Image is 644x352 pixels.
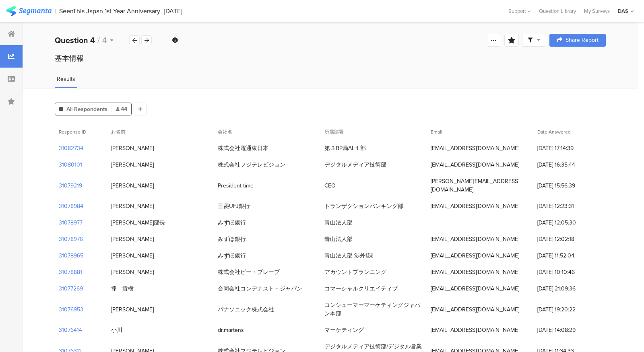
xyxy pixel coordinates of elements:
[431,128,442,136] span: Email
[431,161,519,169] div: [EMAIL_ADDRESS][DOMAIN_NAME]
[218,326,244,334] div: dr.martens
[218,181,254,190] div: President time
[55,6,56,16] div: |
[111,268,154,276] div: [PERSON_NAME]
[6,6,52,16] img: segmanta logo
[111,144,154,152] div: [PERSON_NAME]
[537,144,602,152] span: [DATE] 17:14:39
[59,181,82,190] section: 31079219
[324,218,353,227] div: 青山法人部
[566,37,599,43] span: Share Report
[111,251,154,260] div: [PERSON_NAME]
[324,128,344,136] span: 所属部署
[59,128,86,136] span: Response ID
[218,202,250,210] div: 三菱UFJ銀行
[111,128,126,136] span: お名前
[537,181,602,190] span: [DATE] 15:56:39
[111,305,154,314] div: [PERSON_NAME]
[59,284,83,293] section: 31077269
[431,326,519,334] div: [EMAIL_ADDRESS][DOMAIN_NAME]
[324,326,364,334] div: マーケティング
[55,34,95,46] b: Question 4
[111,161,154,169] div: [PERSON_NAME]
[218,251,246,260] div: みずほ銀行
[218,235,246,243] div: みずほ銀行
[431,202,519,210] div: [EMAIL_ADDRESS][DOMAIN_NAME]
[59,218,83,227] section: 31078977
[537,326,602,334] span: [DATE] 14:08:29
[59,202,83,210] section: 31078984
[324,301,423,318] div: コンシューマーマーケティングジャパン本部
[431,268,519,276] div: [EMAIL_ADDRESS][DOMAIN_NAME]
[431,251,519,260] div: [EMAIL_ADDRESS][DOMAIN_NAME]
[111,202,154,210] div: [PERSON_NAME]
[59,251,83,260] section: 31078965
[537,161,602,169] span: [DATE] 16:35:44
[537,251,602,260] span: [DATE] 11:52:04
[324,202,403,210] div: トランザクションバンキング部
[111,235,154,243] div: [PERSON_NAME]
[66,105,107,113] span: All Respondents
[431,235,519,243] div: [EMAIL_ADDRESS][DOMAIN_NAME]
[324,235,353,243] div: 青山法人部
[218,305,274,314] div: パナソニック株式会社
[537,268,602,276] span: [DATE] 10:10:46
[618,7,628,15] div: DAS
[111,181,154,190] div: [PERSON_NAME]
[431,305,519,314] div: [EMAIL_ADDRESS][DOMAIN_NAME]
[431,177,529,194] div: [PERSON_NAME][EMAIL_ADDRESS][DOMAIN_NAME]
[537,202,602,210] span: [DATE] 12:23:31
[580,7,614,15] a: My Surveys
[111,284,134,293] div: 捧 貴樹
[102,34,107,46] span: 4
[59,235,83,243] section: 31078976
[55,53,606,64] div: 基本情報
[218,284,302,293] div: 合同会社コンデナスト・ジャパン
[116,105,127,113] span: 44
[537,305,602,314] span: [DATE] 19:20:22
[218,128,232,136] span: 会社名
[59,7,182,15] div: SeenThis Japan 1st Year Anniversary_[DATE]
[218,218,246,227] div: みずほ銀行
[218,144,268,152] div: 株式会社電通東日本
[218,268,280,276] div: 株式会社ビー・ブレーブ
[218,161,285,169] div: 株式会社フジテレビジョン
[111,218,165,227] div: [PERSON_NAME]部長
[97,34,100,46] span: /
[324,284,398,293] div: コマーシャルクリエイティブ
[537,235,602,243] span: [DATE] 12:02:18
[59,144,83,152] section: 31082734
[324,161,386,169] div: デジタルメディア技術部
[59,326,82,334] section: 31076414
[59,268,82,276] section: 31078881
[537,128,571,136] span: Date Answered
[537,284,602,293] span: [DATE] 21:09:36
[324,144,366,152] div: 第３BP局AL１部
[431,144,519,152] div: [EMAIL_ADDRESS][DOMAIN_NAME]
[324,268,386,276] div: アカウントプランニング
[59,305,83,314] section: 31076953
[324,181,336,190] div: CEO
[537,218,602,227] span: [DATE] 12:05:30
[431,284,519,293] div: [EMAIL_ADDRESS][DOMAIN_NAME]
[324,251,373,260] div: 青山法人部 渉外1課
[59,161,82,169] section: 31080101
[508,5,531,17] div: Support
[111,326,122,334] div: 小川
[57,75,75,83] span: Results
[535,7,580,15] a: Question Library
